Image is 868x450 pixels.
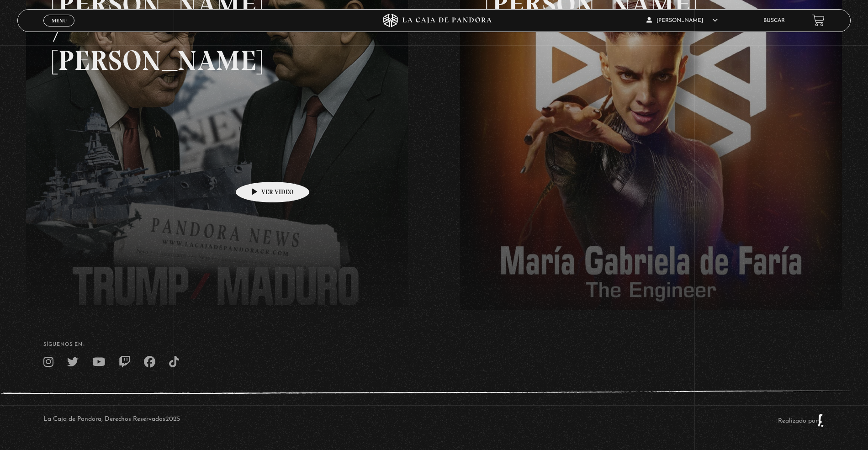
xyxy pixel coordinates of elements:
span: [PERSON_NAME] [646,18,718,23]
h4: SÍguenos en: [43,342,825,347]
span: Cerrar [48,25,70,32]
span: Menu [52,18,67,23]
a: Realizado por [778,418,825,424]
a: View your shopping cart [812,14,825,26]
a: Buscar [763,18,785,23]
p: La Caja de Pandora, Derechos Reservados 2025 [43,413,180,427]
